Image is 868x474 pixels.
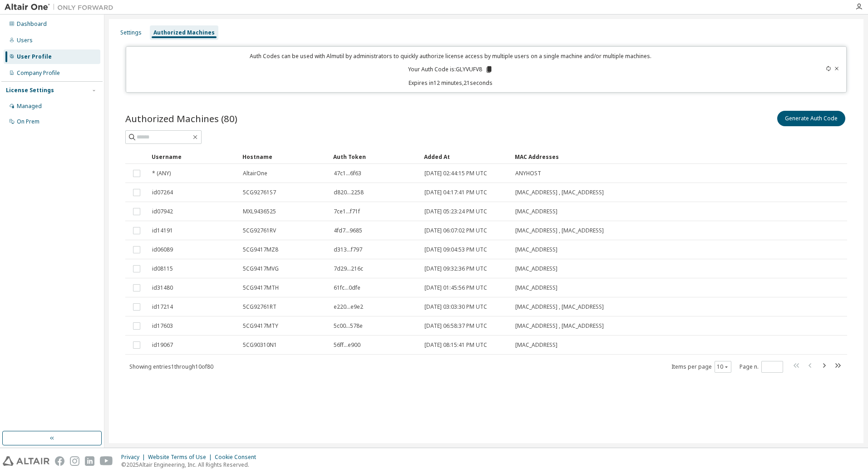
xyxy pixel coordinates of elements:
[740,361,783,373] span: Page n.
[152,322,173,330] span: id17603
[515,303,604,311] span: [MAC_ADDRESS] , [MAC_ADDRESS]
[243,265,279,272] span: 5CG9417MVG
[17,37,33,44] div: Users
[515,227,604,234] span: [MAC_ADDRESS] , [MAC_ADDRESS]
[125,112,237,125] span: Authorized Machines (80)
[424,149,508,164] div: Added At
[515,284,557,291] span: [MAC_ADDRESS]
[334,170,361,177] span: 47c1...6f63
[132,79,770,87] p: Expires in 12 minutes, 21 seconds
[515,189,604,196] span: [MAC_ADDRESS] , [MAC_ADDRESS]
[424,303,487,311] span: [DATE] 03:03:30 PM UTC
[424,265,487,272] span: [DATE] 09:32:36 PM UTC
[515,170,541,177] span: ANYHOST
[243,284,279,291] span: 5CG9417MTH
[424,284,487,291] span: [DATE] 01:45:56 PM UTC
[243,322,278,330] span: 5CG9417MTY
[515,246,557,253] span: [MAC_ADDRESS]
[334,341,360,349] span: 56ff...e900
[243,303,276,311] span: 5CG92761RT
[17,118,39,125] div: On Prem
[152,227,173,234] span: id14191
[152,170,171,177] span: * (ANY)
[3,456,49,466] img: altair_logo.svg
[152,284,173,291] span: id31480
[334,303,363,311] span: e220...e9e2
[55,456,64,466] img: facebook.svg
[152,341,173,349] span: id19067
[243,227,276,234] span: 5CG92761RV
[515,208,557,215] span: [MAC_ADDRESS]
[424,246,487,253] span: [DATE] 09:04:53 PM UTC
[243,246,278,253] span: 5CG9417MZ8
[243,208,276,215] span: MXL9436525
[100,456,113,466] img: youtube.svg
[334,208,360,215] span: 7ce1...f71f
[408,65,493,74] p: Your Auth Code is: GLYVUFV8
[6,87,54,94] div: License Settings
[242,149,326,164] div: Hostname
[515,149,755,164] div: MAC Addresses
[17,53,52,60] div: User Profile
[515,341,557,349] span: [MAC_ADDRESS]
[152,189,173,196] span: id07264
[132,52,770,60] p: Auth Codes can be used with Almutil by administrators to quickly authorize license access by mult...
[717,363,729,370] button: 10
[152,246,173,253] span: id06089
[152,303,173,311] span: id17214
[243,170,267,177] span: AltairOne
[334,227,362,234] span: 4fd7...9685
[424,227,487,234] span: [DATE] 06:07:02 PM UTC
[333,149,417,164] div: Auth Token
[424,208,487,215] span: [DATE] 05:23:24 PM UTC
[334,246,362,253] span: d313...f797
[424,322,487,330] span: [DATE] 06:58:37 PM UTC
[121,454,148,461] div: Privacy
[777,111,845,126] button: Generate Auth Code
[215,454,261,461] div: Cookie Consent
[148,454,215,461] div: Website Terms of Use
[17,103,42,110] div: Managed
[334,189,364,196] span: d820...2258
[85,456,94,466] img: linkedin.svg
[152,265,173,272] span: id08115
[671,361,731,373] span: Items per page
[424,189,487,196] span: [DATE] 04:17:41 PM UTC
[17,69,60,77] div: Company Profile
[424,170,487,177] span: [DATE] 02:44:15 PM UTC
[120,29,142,36] div: Settings
[243,189,276,196] span: 5CG92761S7
[5,3,118,12] img: Altair One
[334,284,360,291] span: 61fc...0dfe
[152,208,173,215] span: id07942
[121,461,261,469] p: © 2025 Altair Engineering, Inc. All Rights Reserved.
[515,265,557,272] span: [MAC_ADDRESS]
[70,456,79,466] img: instagram.svg
[152,149,235,164] div: Username
[153,29,215,36] div: Authorized Machines
[424,341,487,349] span: [DATE] 08:15:41 PM UTC
[17,20,47,28] div: Dashboard
[129,363,213,370] span: Showing entries 1 through 10 of 80
[334,265,363,272] span: 7d29...216c
[243,341,277,349] span: 5CG90310N1
[515,322,604,330] span: [MAC_ADDRESS] , [MAC_ADDRESS]
[334,322,363,330] span: 5c00...578e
